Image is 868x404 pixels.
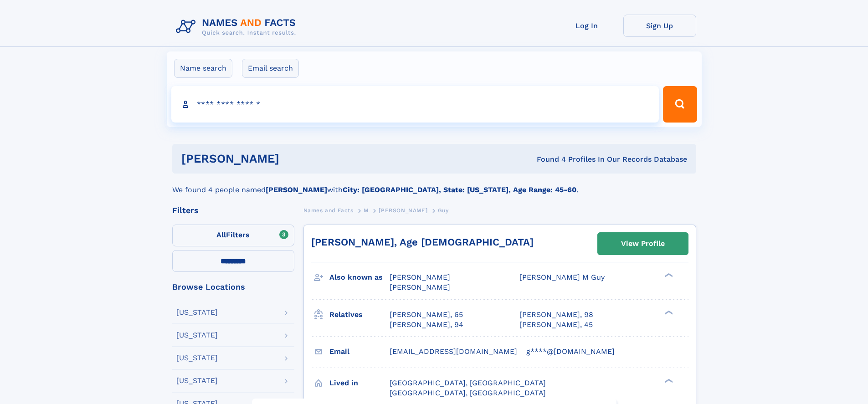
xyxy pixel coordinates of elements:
[172,225,294,246] label: Filters
[172,174,696,195] div: We found 4 people named with .
[364,207,369,214] span: M
[242,59,299,78] label: Email search
[390,378,546,387] span: [GEOGRAPHIC_DATA], [GEOGRAPHIC_DATA]
[390,310,463,320] a: [PERSON_NAME], 65
[171,86,659,123] input: search input
[329,307,390,322] h3: Relatives
[519,320,593,330] a: [PERSON_NAME], 45
[390,347,517,356] span: [EMAIL_ADDRESS][DOMAIN_NAME]
[598,233,688,255] a: View Profile
[176,377,218,384] div: [US_STATE]
[172,283,294,291] div: Browse Locations
[623,15,696,37] a: Sign Up
[621,233,665,254] div: View Profile
[519,310,593,320] a: [PERSON_NAME], 98
[519,273,605,281] span: [PERSON_NAME] M Guy
[172,15,303,39] img: Logo Names and Facts
[390,283,450,291] span: [PERSON_NAME]
[390,389,546,397] span: [GEOGRAPHIC_DATA], [GEOGRAPHIC_DATA]
[343,185,576,194] b: City: [GEOGRAPHIC_DATA], State: [US_STATE], Age Range: 45-60
[176,354,218,362] div: [US_STATE]
[390,273,450,281] span: [PERSON_NAME]
[663,378,673,384] div: ❯
[266,185,327,194] b: [PERSON_NAME]
[663,86,697,123] button: Search Button
[438,207,449,214] span: Guy
[176,332,218,339] div: [US_STATE]
[176,309,218,316] div: [US_STATE]
[181,153,408,164] h1: [PERSON_NAME]
[172,206,294,215] div: Filters
[216,230,226,239] span: All
[379,205,427,216] a: [PERSON_NAME]
[663,309,673,315] div: ❯
[379,207,427,214] span: [PERSON_NAME]
[663,272,673,278] div: ❯
[390,320,463,330] a: [PERSON_NAME], 94
[408,154,687,164] div: Found 4 Profiles In Our Records Database
[311,236,534,248] a: [PERSON_NAME], Age [DEMOGRAPHIC_DATA]
[329,344,390,359] h3: Email
[174,59,232,78] label: Name search
[364,205,369,216] a: M
[329,375,390,391] h3: Lived in
[303,205,354,216] a: Names and Facts
[329,270,390,285] h3: Also known as
[550,15,623,37] a: Log In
